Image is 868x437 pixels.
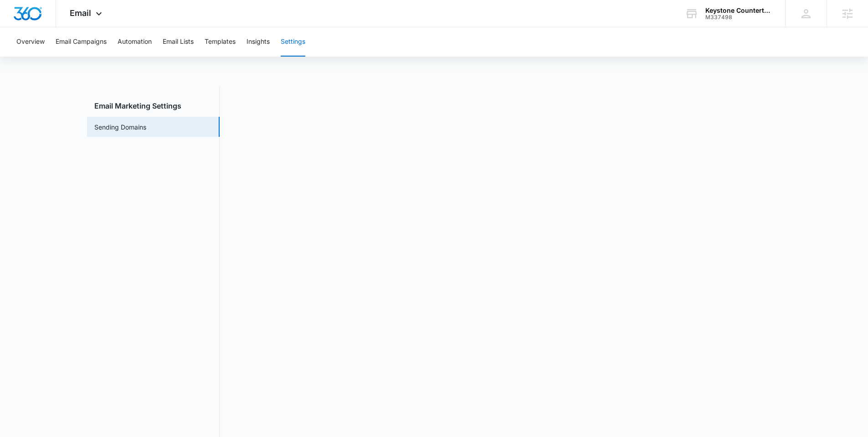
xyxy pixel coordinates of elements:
[247,27,270,57] button: Insights
[87,100,220,111] h3: Email Marketing Settings
[70,8,91,18] span: Email
[94,122,146,132] a: Sending Domains
[163,27,194,57] button: Email Lists
[705,7,772,14] div: account name
[118,27,152,57] button: Automation
[56,27,107,57] button: Email Campaigns
[205,27,236,57] button: Templates
[705,14,772,21] div: account id
[16,27,45,57] button: Overview
[281,27,305,57] button: Settings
